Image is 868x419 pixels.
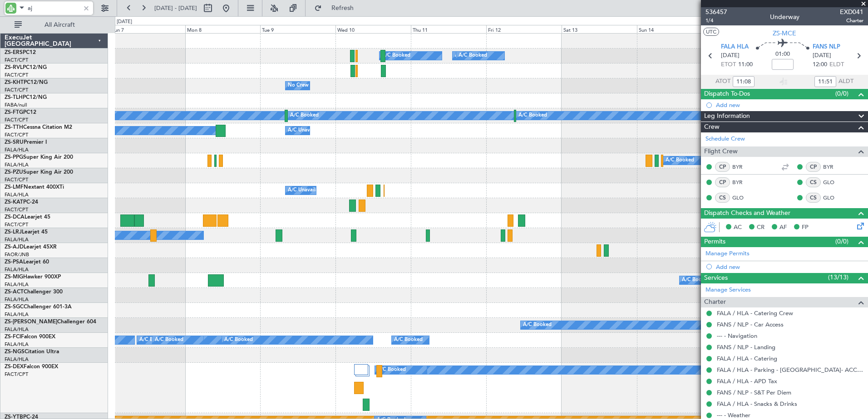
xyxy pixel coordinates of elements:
a: FANS / NLP - S&T Per Diem [717,389,791,396]
span: ZS-NGS [5,349,25,355]
span: 01:00 [775,50,790,59]
a: ZS-LRJLearjet 45 [5,229,48,235]
a: FALA / HLA - Snacks & Drinks [717,400,797,408]
a: ZS-SRUPremier I [5,140,47,145]
a: FALA / HLA - Catering [717,355,777,362]
span: AF [779,223,787,232]
a: Manage Permits [705,249,750,258]
input: --:-- [733,76,755,87]
a: ZS-KATPC-24 [5,200,38,205]
a: ZS-FCIFalcon 900EX [5,334,55,340]
div: A/C Booked [290,109,319,122]
div: Tue 9 [260,25,335,33]
a: FALA/HLA [5,191,29,198]
div: A/C Booked [666,154,694,167]
span: ZS-TTH [5,125,23,130]
span: ZS-ERS [5,50,23,55]
a: ZS-TTHCessna Citation M2 [5,125,72,130]
a: ZS-DCALearjet 45 [5,214,50,220]
span: FALA HLA [721,43,749,52]
span: Permits [704,237,725,247]
a: FACT/CPT [5,72,28,78]
button: All Aircraft [10,18,99,32]
div: Thu 11 [411,25,486,33]
div: Add new [716,101,863,109]
a: ZS-ACTChallenger 300 [5,289,63,295]
a: FACT/CPT [5,57,28,63]
a: FALA/HLA [5,296,29,303]
span: ZS-AJD [5,244,24,250]
span: ZS-SRU [5,140,24,145]
div: A/C Booked [139,333,168,347]
span: ZS-LRJ [5,229,22,235]
div: A/C Booked [155,333,183,347]
span: 1/4 [705,17,727,24]
div: A/C Unavailable [288,124,325,137]
span: Crew [704,122,720,132]
span: ZS-TLH [5,95,23,100]
a: ZS-MIGHawker 900XP [5,274,61,280]
div: [DATE] [117,18,132,26]
a: ZS-TLHPC12/NG [5,95,47,100]
a: ZS-ERSPC12 [5,50,36,55]
span: ZS-RVL [5,65,23,70]
a: BYR [732,178,753,186]
span: All Aircraft [24,22,96,28]
span: FANS NLP [813,43,840,52]
span: ZS-KAT [5,200,23,205]
div: Fri 12 [486,25,562,33]
div: A/C Booked [459,49,487,63]
div: No Crew [288,79,309,93]
span: ZS-ACT [5,289,24,295]
a: ZS-SGCChallenger 601-3A [5,304,72,310]
input: A/C (Reg. or Type) [28,1,80,15]
span: AC [734,223,742,232]
div: Wed 10 [335,25,411,33]
a: FALA/HLA [5,161,29,168]
span: (0/0) [835,237,848,246]
a: --- - Navigation [717,332,757,340]
div: CS [715,193,730,203]
a: --- - Weather [717,411,750,419]
span: [DATE] - [DATE] [154,4,197,12]
span: Charter [704,297,726,307]
a: FALA/HLA [5,266,29,273]
a: FALA / HLA - Parking - [GEOGRAPHIC_DATA]- ACC # 1800 [717,366,863,374]
div: Mon 8 [185,25,261,33]
span: ELDT [829,60,844,69]
span: (0/0) [835,89,848,98]
span: [DATE] [721,51,740,60]
a: BYR [823,163,843,171]
span: ZS-FCI [5,334,21,340]
a: ZS-PZUSuper King Air 200 [5,170,73,175]
span: [DATE] [813,51,831,60]
div: CS [806,177,821,187]
span: Refresh [324,5,362,11]
input: --:-- [814,76,836,87]
span: ZS-FTG [5,110,23,115]
a: ZS-KHTPC12/NG [5,80,48,85]
span: ETOT [721,60,736,69]
span: Flight Crew [704,146,738,157]
a: ZS-NGSCitation Ultra [5,349,59,355]
a: GLO [732,194,753,202]
span: Charter [840,17,863,24]
span: ZS-PZU [5,170,23,175]
div: CP [715,162,730,172]
a: FALA / HLA - APD Tax [717,377,777,385]
a: FACT/CPT [5,117,28,123]
a: BYR [732,163,753,171]
div: A/C Unavailable [288,184,325,197]
a: GLO [823,178,843,186]
span: ALDT [838,77,853,86]
span: CR [757,223,764,232]
a: FALA/HLA [5,311,29,318]
a: FALA / HLA - Catering Crew [717,309,793,317]
span: ZS-MCE [773,29,796,38]
a: FAOR/JNB [5,251,29,258]
a: FALA/HLA [5,356,29,363]
a: FACT/CPT [5,87,28,93]
button: UTC [703,28,719,36]
a: ZS-LMFNextant 400XTi [5,185,64,190]
span: 12:00 [813,60,827,69]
